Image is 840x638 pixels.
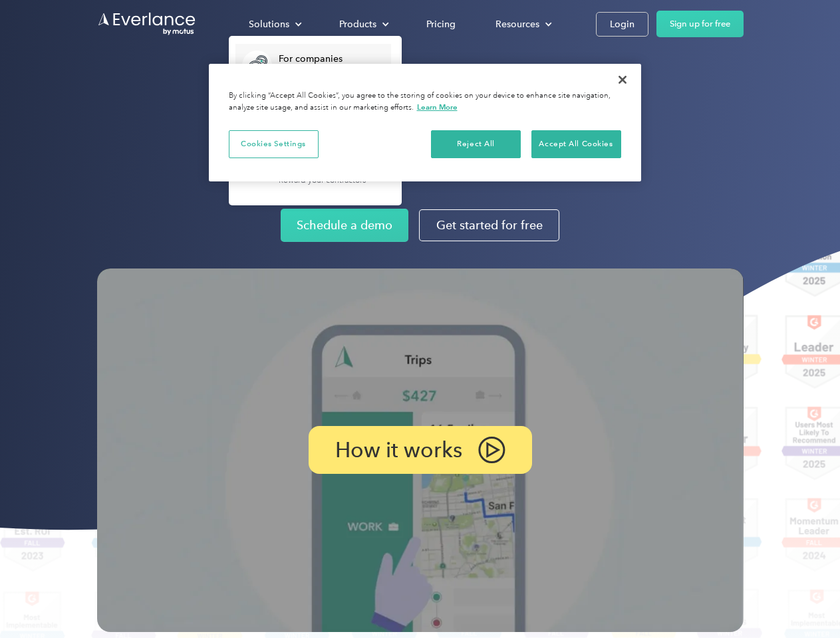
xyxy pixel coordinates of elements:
[482,13,563,36] div: Resources
[610,16,634,33] div: Login
[339,16,376,33] div: Products
[326,13,400,36] div: Products
[417,102,458,112] a: More information about your privacy, opens in a new tab
[419,209,559,241] a: Get started for free
[235,44,391,87] a: For companiesEasy vehicle reimbursements
[495,16,539,33] div: Resources
[596,12,648,37] a: Login
[531,130,621,158] button: Accept All Cookies
[608,65,637,94] button: Close
[249,16,289,33] div: Solutions
[209,64,641,181] div: Cookie banner
[656,11,744,37] a: Sign up for free
[413,13,469,36] a: Pricing
[235,13,313,36] div: Solutions
[426,16,456,33] div: Pricing
[279,53,384,66] div: For companies
[229,36,402,205] nav: Solutions
[98,79,165,107] input: Submit
[431,130,521,158] button: Reject All
[97,11,197,37] a: Go to homepage
[335,442,462,458] p: How it works
[281,209,408,242] a: Schedule a demo
[229,90,621,114] div: By clicking “Accept All Cookies”, you agree to the storing of cookies on your device to enhance s...
[229,130,319,158] button: Cookies Settings
[209,64,641,181] div: Privacy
